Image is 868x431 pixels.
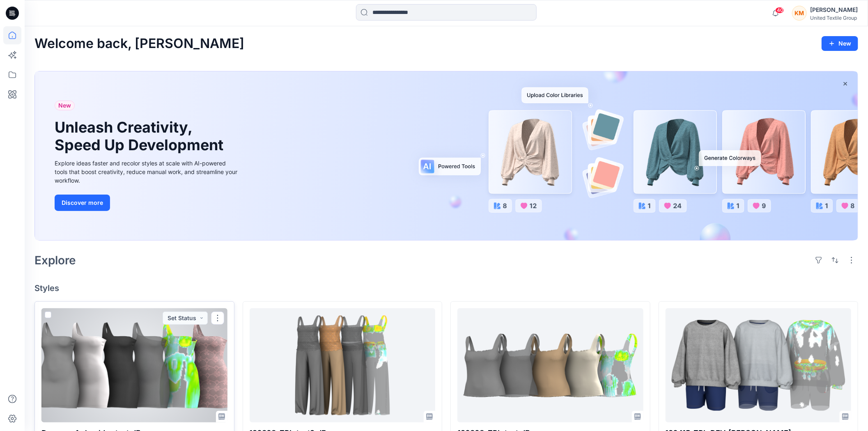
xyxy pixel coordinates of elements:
div: United Textile Group [810,15,858,21]
a: 120308-ZPL-test2-JB [250,308,436,422]
h2: Welcome back, [PERSON_NAME] [34,36,244,51]
button: Discover more [55,195,110,211]
div: KM [792,6,807,21]
a: 120415-ZPL-DEV-RG-JB [666,308,852,422]
a: Dress on 1 shoulder-test-JB [41,308,227,422]
div: Explore ideas faster and recolor styles at scale with AI-powered tools that boost creativity, red... [55,159,239,185]
div: [PERSON_NAME] [810,5,858,15]
button: New [822,36,858,51]
h4: Styles [34,283,858,293]
h2: Explore [34,254,76,267]
a: 120308-ZPL-test-JB [457,308,643,422]
a: Discover more [55,195,239,211]
span: 40 [775,7,784,14]
span: New [58,101,71,110]
h1: Unleash Creativity, Speed Up Development [55,119,227,154]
